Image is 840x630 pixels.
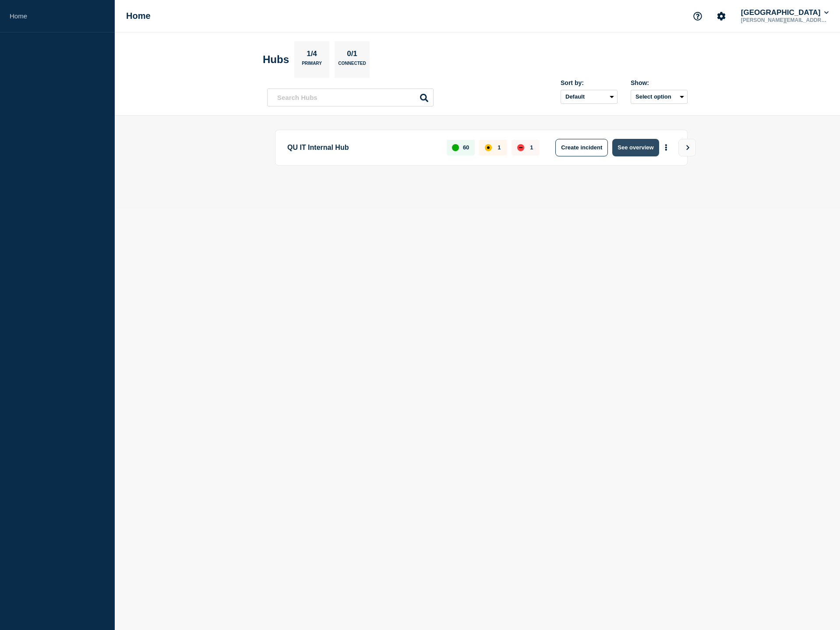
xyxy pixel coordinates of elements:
[485,144,492,151] div: affected
[338,61,366,70] p: Connected
[712,7,731,25] button: Account settings
[561,90,618,104] select: Sort by
[287,139,437,156] p: QU IT Internal Hub
[530,144,533,151] p: 1
[267,88,434,106] input: Search Hubs
[452,144,459,151] div: up
[126,11,151,21] h1: Home
[263,53,289,66] h2: Hubs
[739,17,830,23] p: [PERSON_NAME][EMAIL_ADDRESS][PERSON_NAME][DOMAIN_NAME]
[302,61,322,70] p: Primary
[517,144,524,151] div: down
[612,139,659,156] button: See overview
[561,79,618,86] div: Sort by:
[739,8,830,17] button: [GEOGRAPHIC_DATA]
[498,144,501,151] p: 1
[304,50,321,61] p: 1/4
[631,79,688,86] div: Show:
[660,139,672,156] button: More actions
[688,7,707,25] button: Support
[555,139,608,156] button: Create incident
[344,50,361,61] p: 0/1
[678,139,696,156] button: View
[631,90,688,104] button: Select option
[463,144,469,151] p: 60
